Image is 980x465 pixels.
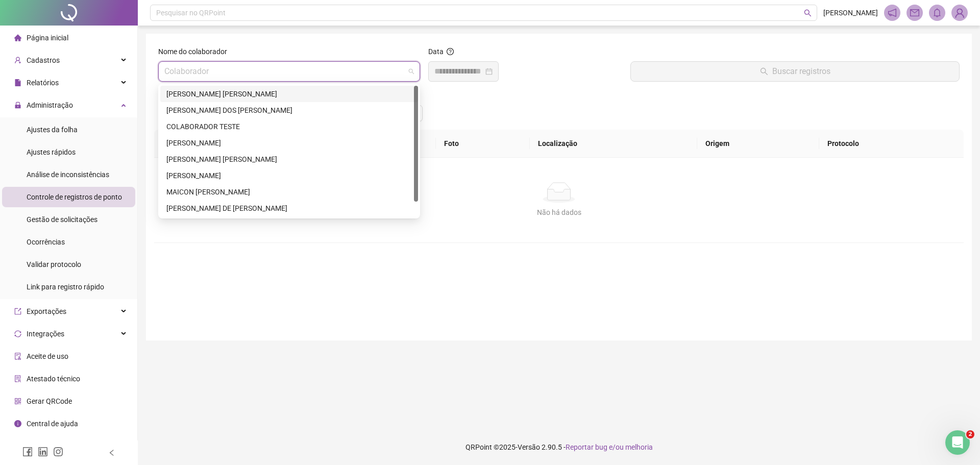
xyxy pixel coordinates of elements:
[14,420,21,427] span: info-circle
[166,88,412,100] div: [PERSON_NAME] [PERSON_NAME]
[933,8,942,17] span: bell
[27,170,109,179] span: Análise de inconsistências
[27,79,59,87] span: Relatórios
[22,447,33,457] span: facebook
[436,130,530,158] th: Foto
[14,79,21,86] span: file
[27,420,78,428] span: Central de ajuda
[108,449,115,456] span: left
[14,34,21,41] span: home
[14,353,21,360] span: audit
[27,352,68,360] span: Aceite de uso
[160,118,418,135] div: COLABORADOR TESTE
[38,447,48,457] span: linkedin
[14,308,21,315] span: export
[888,8,897,17] span: notification
[160,135,418,151] div: ELISABETE ALVES TEIXEIRA
[27,238,65,246] span: Ocorrências
[447,48,454,55] span: question-circle
[14,375,21,382] span: solution
[697,130,819,158] th: Origem
[138,429,980,465] footer: QRPoint © 2025 - 2.90.5 -
[166,186,412,198] div: MAICON [PERSON_NAME]
[160,200,418,216] div: MATHEUS RODRIGUES VIEIRA DE JESUS
[166,137,412,149] div: [PERSON_NAME]
[566,443,653,451] span: Reportar bug e/ou melhoria
[14,57,21,64] span: user-add
[166,170,412,181] div: [PERSON_NAME]
[166,207,951,218] div: Não há dados
[160,167,418,184] div: JESSICA RODRIGUES DA SILVA COSTA
[910,8,919,17] span: mail
[160,102,418,118] div: CAROLINE MONTEIRO DOS SANTOS
[166,121,412,132] div: COLABORADOR TESTE
[160,86,418,102] div: ANTONIO MARCELINO BARBOSA
[27,330,64,338] span: Integrações
[27,126,78,134] span: Ajustes da folha
[518,443,540,451] span: Versão
[630,61,960,82] button: Buscar registros
[952,5,967,20] img: 89628
[27,34,68,42] span: Página inicial
[945,430,970,455] iframe: Intercom live chat
[14,102,21,109] span: lock
[166,154,412,165] div: [PERSON_NAME] [PERSON_NAME]
[27,397,72,405] span: Gerar QRCode
[27,148,76,156] span: Ajustes rápidos
[27,375,80,383] span: Atestado técnico
[804,9,812,17] span: search
[14,330,21,337] span: sync
[166,105,412,116] div: [PERSON_NAME] DOS [PERSON_NAME]
[27,56,60,64] span: Cadastros
[166,203,412,214] div: [PERSON_NAME] DE [PERSON_NAME]
[530,130,698,158] th: Localização
[428,47,444,56] span: Data
[27,215,97,224] span: Gestão de solicitações
[27,193,122,201] span: Controle de registros de ponto
[53,447,63,457] span: instagram
[966,430,974,438] span: 2
[27,101,73,109] span: Administração
[160,184,418,200] div: MAICON DE QUEIROZ COSTA
[27,283,104,291] span: Link para registro rápido
[819,130,964,158] th: Protocolo
[158,46,234,57] label: Nome do colaborador
[14,398,21,405] span: qrcode
[27,260,81,268] span: Validar protocolo
[160,151,418,167] div: IRMA RIBEIRO DE FRANÇA
[823,7,878,18] span: [PERSON_NAME]
[27,307,66,315] span: Exportações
